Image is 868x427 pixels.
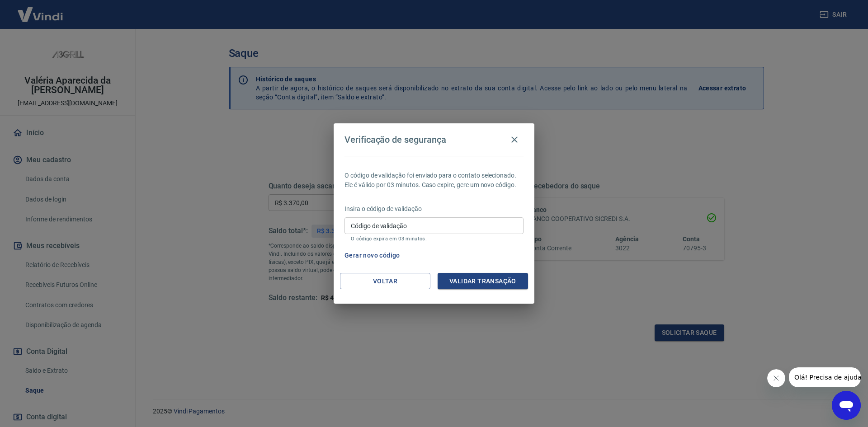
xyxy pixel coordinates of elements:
h4: Verificação de segurança [344,134,446,145]
span: Olá! Precisa de ajuda? [5,6,76,14]
iframe: Botão para abrir a janela de mensagens [832,391,861,420]
iframe: Mensagem da empresa [789,367,861,387]
button: Validar transação [438,273,528,290]
p: O código expira em 03 minutos. [351,236,517,242]
button: Voltar [340,273,430,290]
p: Insira o código de validação [344,204,524,214]
iframe: Fechar mensagem [767,369,785,387]
button: Gerar novo código [341,247,404,264]
p: O código de validação foi enviado para o contato selecionado. Ele é válido por 03 minutos. Caso e... [344,171,524,190]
